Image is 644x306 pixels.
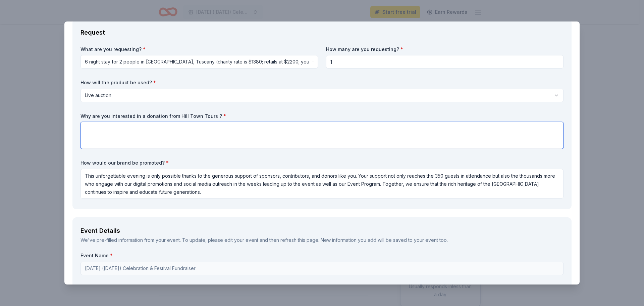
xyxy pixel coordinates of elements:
[80,46,318,53] label: What are you requesting?
[80,236,563,244] div: We've pre-filled information from your event. To update, please edit your event and then refresh ...
[326,46,563,53] label: How many are you requesting?
[80,169,563,199] textarea: This unforgettable evening is only possible thanks to the generous support of sponsors, contribut...
[80,79,563,86] label: How will the product be used?
[80,113,563,120] label: Why are you interested in a donation from Hill Town Tours ?
[80,225,563,236] div: Event Details
[80,160,563,166] label: How would our brand be promoted?
[80,27,563,38] div: Request
[80,252,563,259] label: Event Name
